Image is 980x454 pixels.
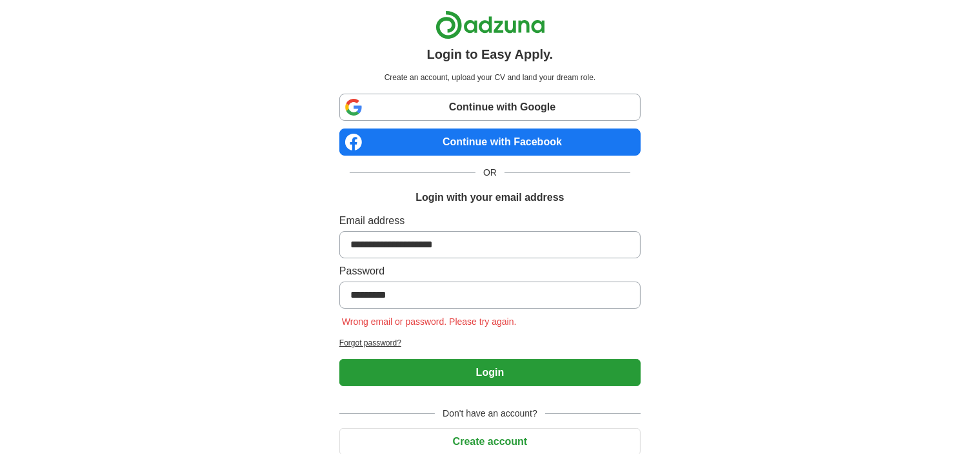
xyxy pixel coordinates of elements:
[339,436,641,447] a: Create account
[339,213,641,229] label: Email address
[339,316,519,327] span: Wrong email or password. Please try again.
[475,166,505,180] span: OR
[342,72,638,83] p: Create an account, upload your CV and land your dream role.
[339,359,641,386] button: Login
[339,263,641,279] label: Password
[427,45,554,64] h1: Login to Easy Apply.
[435,10,545,39] img: Adzuna logo
[339,337,641,349] a: Forgot password?
[339,94,641,121] a: Continue with Google
[415,190,564,205] h1: Login with your email address
[339,129,641,156] a: Continue with Facebook
[435,407,545,420] span: Don't have an account?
